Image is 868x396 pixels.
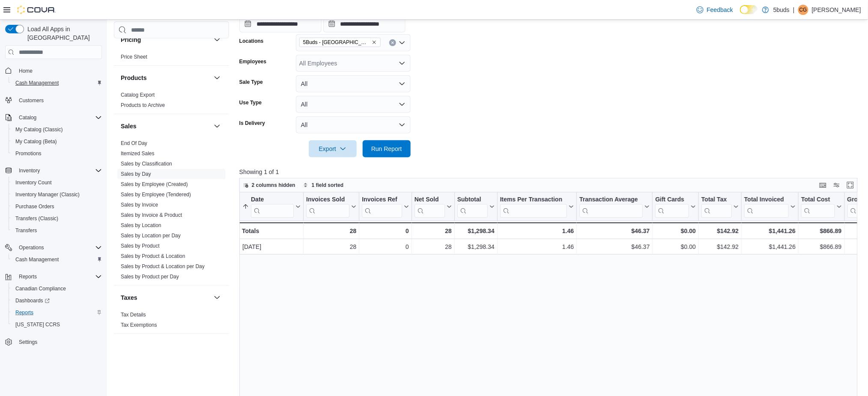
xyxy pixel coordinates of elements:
h3: Pricing [121,35,141,44]
div: $142.92 [701,242,739,252]
div: Items Per Transaction [500,196,567,218]
span: Sales by Invoice & Product [121,212,182,219]
div: $1,298.34 [457,242,495,252]
div: Subtotal [457,196,487,218]
div: $866.89 [801,226,841,236]
a: Tax Exemptions [121,322,157,328]
button: Pricing [212,35,222,45]
p: 5buds [773,5,790,15]
button: Canadian Compliance [9,283,105,295]
div: Transaction Average [579,196,643,204]
button: Cash Management [9,77,105,89]
span: Purchase Orders [12,201,102,212]
a: Sales by Product per Day [121,274,179,280]
div: Totals [242,226,301,236]
span: Inventory [15,165,102,176]
a: Transfers (Classic) [12,213,62,224]
div: Date [251,196,294,218]
span: Sales by Product & Location [121,253,185,260]
span: Sales by Employee (Tendered) [121,191,191,198]
a: Dashboards [12,296,53,306]
button: Open list of options [399,39,406,46]
a: Catalog Export [121,92,155,98]
button: Remove 5Buds - Weyburn from selection in this group [372,40,377,45]
a: Dashboards [9,295,105,307]
button: Products [212,73,222,83]
span: Reports [15,272,102,282]
button: [US_STATE] CCRS [9,319,105,331]
a: Reports [12,307,37,318]
button: All [296,75,411,92]
button: All [296,116,411,133]
div: Invoices Ref [362,196,402,218]
a: Sales by Location per Day [121,233,181,239]
span: Sales by Product per Day [121,273,179,280]
button: Operations [2,242,105,254]
a: Feedback [693,1,737,18]
span: Sales by Location per Day [121,232,181,239]
a: Sales by Day [121,171,151,177]
a: Sales by Product [121,243,160,249]
div: $0.00 [655,242,696,252]
input: Press the down key to open a popover containing a calendar. [323,15,406,33]
button: Inventory Count [9,177,105,189]
a: Products to Archive [121,102,165,108]
h3: Sales [121,122,137,130]
div: 28 [415,242,452,252]
span: Run Report [371,145,402,153]
div: Invoices Sold [306,196,349,218]
a: End Of Day [121,140,147,146]
button: Total Tax [701,196,739,218]
a: Sales by Invoice [121,202,158,208]
div: Invoices Ref [362,196,402,204]
span: End Of Day [121,140,147,147]
span: Home [15,65,102,76]
button: Catalog [15,112,40,123]
div: Cheyanne Gauthier [798,5,808,15]
span: Settings [15,337,102,347]
span: 5Buds - Weyburn [299,38,381,47]
span: 5Buds - [GEOGRAPHIC_DATA] [303,38,370,47]
div: $0.00 [655,226,696,236]
button: Total Invoiced [744,196,796,218]
a: Inventory Manager (Classic) [12,189,83,200]
a: Promotions [12,148,45,159]
a: Cash Management [12,78,62,88]
div: $1,298.34 [457,226,494,236]
button: All [296,96,411,113]
span: Transfers (Classic) [12,213,102,224]
div: Net Sold [414,196,444,204]
a: My Catalog (Classic) [12,124,66,135]
span: Catalog [19,114,36,121]
span: Dashboards [12,296,102,306]
span: Sales by Product & Location per Day [121,263,205,270]
button: Invoices Ref [362,196,409,218]
a: Settings [15,337,41,347]
button: Cash Management [9,254,105,266]
label: Use Type [239,99,262,106]
button: Inventory [2,165,105,177]
a: Tax Details [121,312,146,318]
input: Press the down key to open a popover containing a calendar. [239,15,322,33]
button: Display options [832,180,842,190]
button: Reports [2,271,105,283]
button: My Catalog (Beta) [9,136,105,148]
div: $1,441.26 [744,242,796,252]
button: Products [121,74,210,82]
span: Reports [19,273,37,280]
button: Keyboard shortcuts [818,180,828,190]
span: Catalog [15,112,102,123]
span: Home [19,68,33,74]
div: 1.46 [500,242,574,252]
button: Subtotal [457,196,494,218]
span: Tax Exemptions [121,322,157,328]
button: Open list of options [399,60,406,67]
button: Taxes [212,293,222,303]
span: Customers [19,97,44,104]
div: Total Cost [801,196,835,204]
button: 2 columns hidden [240,180,299,190]
div: [DATE] [242,242,301,252]
span: Cash Management [15,256,59,263]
